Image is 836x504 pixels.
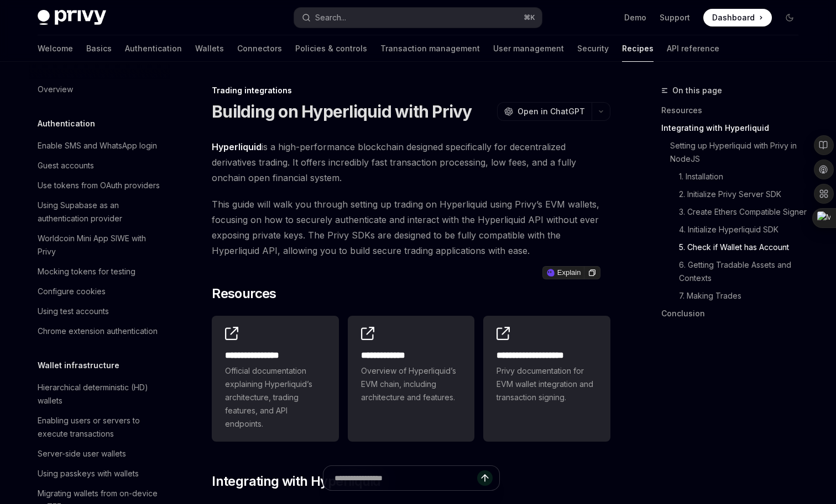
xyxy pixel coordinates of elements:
a: Welcome [38,35,73,62]
a: 2. Initialize Privy Server SDK [679,185,807,203]
a: **** **** **** *Official documentation explaining Hyperliquid’s architecture, trading features, a... [212,316,339,442]
a: **** **** ***Overview of Hyperliquid’s EVM chain, including architecture and features. [348,316,475,442]
a: Hyperliquid [212,141,262,153]
span: is a high-performance blockchain designed specifically for decentralized derivatives trading. It ... [212,139,610,185]
a: Configure cookies [29,282,170,301]
a: Demo [624,12,646,23]
div: Using Supabase as an authentication provider [38,199,164,225]
a: Basics [86,35,112,62]
div: Hierarchical deterministic (HD) wallets [38,381,164,407]
a: Enabling users or servers to execute transactions [29,411,170,444]
a: User management [493,35,564,62]
button: Toggle dark mode [781,9,798,26]
div: Chrome extension authentication [38,325,158,338]
a: Mocking tokens for testing [29,262,170,282]
a: Connectors [237,35,282,62]
img: dark logo [38,10,106,25]
a: Using Supabase as an authentication provider [29,195,170,229]
div: Overview [38,83,73,96]
span: Privy documentation for EVM wallet integration and transaction signing. [497,364,597,404]
a: Resources [661,102,807,119]
span: ⌘ K [524,13,535,22]
a: 5. Check if Wallet has Account [679,238,807,256]
button: Search...⌘K [294,8,542,28]
div: Guest accounts [38,159,94,172]
a: Policies & controls [295,35,367,62]
a: Security [577,35,609,62]
a: Use tokens from OAuth providers [29,176,170,195]
div: Mocking tokens for testing [38,265,135,278]
a: Transaction management [380,35,480,62]
a: Wallets [195,35,224,62]
a: Worldcoin Mini App SIWE with Privy [29,229,170,262]
a: Conclusion [661,305,807,322]
div: Configure cookies [38,285,106,298]
a: 1. Installation [679,168,807,185]
div: Enabling users or servers to execute transactions [38,414,164,441]
div: Server-side user wallets [38,447,126,460]
span: Dashboard [712,12,755,23]
a: Authentication [125,35,182,62]
button: Open in ChatGPT [497,102,592,121]
h1: Building on Hyperliquid with Privy [212,102,472,121]
button: Send message [477,470,493,486]
span: Overview of Hyperliquid’s EVM chain, including architecture and features. [361,364,462,404]
div: Worldcoin Mini App SIWE with Privy [38,232,164,258]
a: Setting up Hyperliquid with Privy in NodeJS [670,137,807,168]
div: Search... [315,11,346,24]
h5: Wallet infrastructure [38,359,119,372]
span: This guide will walk you through setting up trading on Hyperliquid using Privy’s EVM wallets, foc... [212,197,610,258]
a: Dashboard [703,9,772,26]
span: Official documentation explaining Hyperliquid’s architecture, trading features, and API endpoints. [225,364,326,431]
div: Enable SMS and WhatsApp login [38,139,157,152]
span: Open in ChatGPT [518,106,585,117]
a: Enable SMS and WhatsApp login [29,136,170,156]
div: Using passkeys with wallets [38,467,139,480]
a: Hierarchical deterministic (HD) wallets [29,378,170,411]
a: 6. Getting Tradable Assets and Contexts [679,256,807,287]
a: Guest accounts [29,156,170,176]
a: Overview [29,79,170,99]
a: Support [660,12,690,23]
div: Using test accounts [38,305,109,318]
a: Using test accounts [29,301,170,321]
a: Server-side user wallets [29,444,170,464]
a: Chrome extension authentication [29,321,170,341]
div: Trading integrations [212,85,610,96]
a: Integrating with Hyperliquid [661,119,807,137]
h5: Authentication [38,117,95,130]
a: 4. Initialize Hyperliquid SDK [679,221,807,238]
a: Recipes [622,35,654,62]
span: Resources [212,285,276,303]
a: API reference [667,35,719,62]
a: **** **** **** *****Privy documentation for EVM wallet integration and transaction signing. [483,316,610,442]
span: On this page [672,84,722,97]
a: 3. Create Ethers Compatible Signer [679,203,807,221]
a: 7. Making Trades [679,287,807,305]
a: Using passkeys with wallets [29,464,170,484]
div: Use tokens from OAuth providers [38,179,160,192]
